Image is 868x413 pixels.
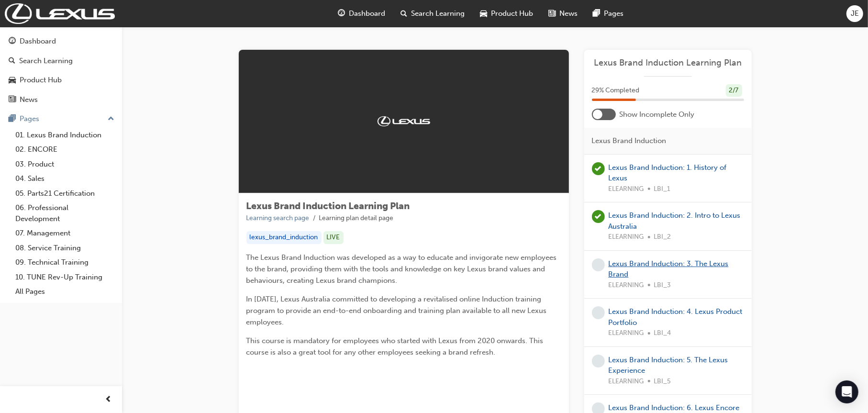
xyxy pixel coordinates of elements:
span: Pages [604,8,623,19]
span: car-icon [480,8,487,20]
div: News [20,94,38,105]
a: 09. Technical Training [11,255,118,270]
a: 01. Lexus Brand Induction [11,128,118,143]
div: Open Intercom Messenger [835,380,858,403]
span: learningRecordVerb_NONE-icon [592,355,605,368]
a: Lexus Brand Induction: 4. Lexus Product Portfolio [609,307,743,327]
a: Lexus Brand Induction: 2. Intro to Lexus Australia [609,211,741,231]
a: search-iconSearch Learning [393,4,472,23]
a: 07. Management [11,226,118,241]
span: ELEARNING [609,280,644,291]
button: Pages [4,110,118,128]
span: pages-icon [9,115,16,123]
a: All Pages [11,284,118,299]
a: guage-iconDashboard [330,4,393,23]
span: LBI_5 [654,376,671,387]
a: pages-iconPages [585,4,631,23]
span: 29 % Completed [592,85,640,96]
span: prev-icon [105,394,112,406]
div: LIVE [323,231,344,244]
img: Trak [5,3,115,24]
a: 04. Sales [11,171,118,186]
div: Dashboard [20,36,56,47]
span: learningRecordVerb_PASS-icon [592,210,605,223]
li: Learning plan detail page [319,213,394,224]
span: Show Incomplete Only [620,109,695,120]
span: Dashboard [349,8,385,19]
span: ELEARNING [609,328,644,339]
a: Product Hub [4,71,118,89]
a: Learning search page [246,214,310,222]
div: 2 / 7 [726,84,742,97]
span: The Lexus Brand Induction was developed as a way to educate and invigorate new employees to the b... [246,253,559,285]
span: LBI_2 [654,232,671,243]
img: Trak [378,116,430,126]
span: news-icon [548,8,556,20]
span: ELEARNING [609,184,644,195]
span: LBI_3 [654,280,671,291]
span: learningRecordVerb_PASS-icon [592,162,605,175]
a: Dashboard [4,33,118,50]
span: Lexus Brand Induction Learning Plan [246,201,410,212]
span: JE [851,8,859,19]
a: 10. TUNE Rev-Up Training [11,270,118,285]
button: JE [846,5,863,22]
span: learningRecordVerb_NONE-icon [592,306,605,319]
span: pages-icon [593,8,600,20]
a: News [4,91,118,109]
span: ELEARNING [609,376,644,387]
a: Lexus Brand Induction: 1. History of Lexus [609,163,727,183]
a: 06. Professional Development [11,201,118,226]
a: car-iconProduct Hub [472,4,541,23]
div: lexus_brand_induction [246,231,322,244]
span: This course is mandatory for employees who started with Lexus from 2020 onwards. This course is a... [246,336,545,357]
span: learningRecordVerb_NONE-icon [592,258,605,271]
span: ELEARNING [609,232,644,243]
div: Search Learning [19,56,73,67]
span: Search Learning [411,8,465,19]
span: In [DATE], Lexus Australia committed to developing a revitalised online Induction training progra... [246,295,549,326]
a: Lexus Brand Induction: 3. The Lexus Brand [609,259,729,279]
span: news-icon [9,96,16,104]
a: Lexus Brand Induction Learning Plan [592,57,744,68]
span: search-icon [9,57,15,66]
a: 05. Parts21 Certification [11,186,118,201]
div: Product Hub [20,75,62,86]
button: DashboardSearch LearningProduct HubNews [4,31,118,110]
a: Lexus Brand Induction: 5. The Lexus Experience [609,356,728,375]
span: LBI_4 [654,328,671,339]
span: search-icon [401,8,407,20]
div: Pages [20,113,39,124]
a: Search Learning [4,52,118,70]
a: Lexus Brand Induction: 6. Lexus Encore [609,403,740,412]
a: 02. ENCORE [11,142,118,157]
span: News [559,8,578,19]
span: Product Hub [491,8,533,19]
span: guage-icon [338,8,345,20]
span: up-icon [108,113,114,125]
span: car-icon [9,76,16,85]
a: news-iconNews [541,4,585,23]
span: guage-icon [9,37,16,46]
a: 03. Product [11,157,118,172]
a: 08. Service Training [11,241,118,256]
span: Lexus Brand Induction [592,135,667,146]
span: LBI_1 [654,184,671,195]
